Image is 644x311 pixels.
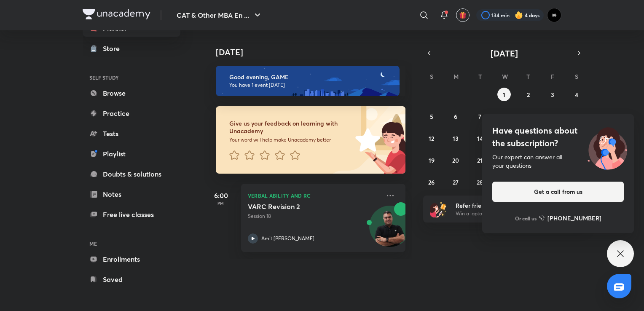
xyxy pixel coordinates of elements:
[327,106,405,174] img: feedback_image
[429,134,434,142] abbr: October 12, 2025
[83,9,150,19] img: Company Logo
[248,202,353,211] h5: VARC Revision 2
[216,47,414,57] h4: [DATE]
[83,105,180,122] a: Practice
[473,175,487,189] button: October 28, 2025
[526,72,530,80] abbr: Thursday
[503,91,505,99] abbr: October 1, 2025
[430,72,433,80] abbr: Sunday
[83,9,150,21] a: Company Logo
[430,201,447,217] img: referral
[546,110,559,123] button: October 10, 2025
[425,175,438,189] button: October 26, 2025
[456,8,470,22] button: avatar
[425,110,438,123] button: October 5, 2025
[454,113,457,121] abbr: October 6, 2025
[229,82,392,88] p: You have 1 event [DATE]
[478,72,482,80] abbr: Tuesday
[204,201,238,206] p: PM
[261,235,314,242] p: Amit [PERSON_NAME]
[473,110,487,123] button: October 7, 2025
[248,190,380,201] p: Verbal Ability and RC
[459,11,467,19] img: avatar
[429,156,435,164] abbr: October 19, 2025
[83,145,180,162] a: Playlist
[477,134,483,142] abbr: October 14, 2025
[83,236,180,251] h6: ME
[453,178,459,186] abbr: October 27, 2025
[172,7,268,24] button: CAT & Other MBA En ...
[492,153,624,170] div: Our expert can answer all your questions
[539,214,601,223] a: [PHONE_NUMBER]
[492,124,624,150] h4: Have questions about the subscription?
[546,88,559,101] button: October 3, 2025
[83,125,180,142] a: Tests
[449,131,462,145] button: October 13, 2025
[83,271,180,288] a: Saved
[83,166,180,182] a: Doubts & solutions
[449,110,462,123] button: October 6, 2025
[425,131,438,145] button: October 12, 2025
[83,85,180,102] a: Browse
[449,153,462,167] button: October 20, 2025
[229,120,352,135] h6: Give us your feedback on learning with Unacademy
[216,66,400,96] img: evening
[497,110,511,123] button: October 8, 2025
[453,134,459,142] abbr: October 13, 2025
[551,91,554,99] abbr: October 3, 2025
[575,72,578,80] abbr: Saturday
[581,124,634,170] img: ttu_illustration_new.svg
[83,206,180,223] a: Free live classes
[83,40,180,57] a: Store
[515,214,537,222] p: Or call us
[477,156,483,164] abbr: October 21, 2025
[551,72,554,80] abbr: Friday
[370,210,410,251] img: Avatar
[428,178,435,186] abbr: October 26, 2025
[502,72,508,80] abbr: Wednesday
[521,110,535,123] button: October 9, 2025
[456,201,559,210] h6: Refer friends
[204,190,238,201] h5: 6:00
[527,91,530,99] abbr: October 2, 2025
[473,131,487,145] button: October 14, 2025
[477,178,483,186] abbr: October 28, 2025
[456,210,559,217] p: Win a laptop, vouchers & more
[515,11,523,19] img: streak
[549,113,555,121] abbr: October 10, 2025
[248,212,380,220] p: Session 18
[521,88,535,101] button: October 2, 2025
[103,43,125,54] div: Store
[478,113,481,121] abbr: October 7, 2025
[502,113,506,121] abbr: October 8, 2025
[83,186,180,203] a: Notes
[83,251,180,268] a: Enrollments
[452,156,459,164] abbr: October 20, 2025
[229,137,352,143] p: Your word will help make Unacademy better
[453,72,459,80] abbr: Monday
[570,110,583,123] button: October 11, 2025
[449,175,462,189] button: October 27, 2025
[547,214,601,223] h6: [PHONE_NUMBER]
[229,73,392,81] h6: Good evening, GAME
[435,47,573,59] button: [DATE]
[574,113,579,121] abbr: October 11, 2025
[575,91,578,99] abbr: October 4, 2025
[425,153,438,167] button: October 19, 2025
[473,153,487,167] button: October 21, 2025
[570,88,583,101] button: October 4, 2025
[83,70,180,85] h6: SELF STUDY
[491,48,518,59] span: [DATE]
[547,8,561,22] img: GAME CHANGER
[430,113,433,121] abbr: October 5, 2025
[497,88,511,101] button: October 1, 2025
[492,182,624,202] button: Get a call from us
[526,113,530,121] abbr: October 9, 2025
